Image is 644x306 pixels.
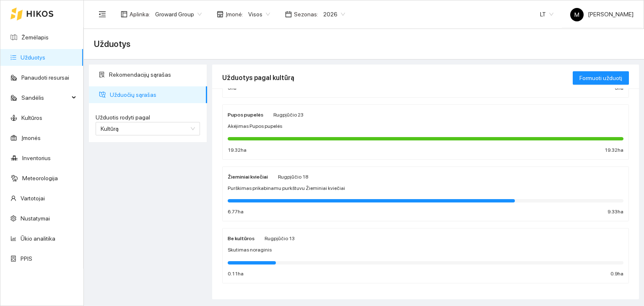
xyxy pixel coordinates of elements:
label: Užduotis rodyti pagal [96,113,200,122]
span: 0 ha [228,84,236,92]
a: Užduotys [21,54,45,61]
span: Rugpjūčio 13 [265,236,295,241]
a: Įmonės [21,135,41,141]
span: 2026 [323,8,345,21]
a: Kultūros [21,114,42,121]
a: Vartotojai [21,195,45,202]
span: 6.77 ha [228,208,244,216]
span: Formuoti užduotį [579,73,622,83]
span: Užduotys [94,37,130,51]
span: Skutimas noraginis [228,246,272,254]
span: layout [121,11,127,18]
span: Kultūrą [101,125,119,132]
span: Sandėlis [21,89,69,106]
span: M [574,8,579,21]
span: calendar [285,11,292,18]
span: 0 ha [615,84,623,92]
span: Sezonas : [294,10,318,19]
span: 0.11 ha [228,270,244,278]
strong: Be kultūros [228,236,254,241]
span: Akėjimas Pupos pupelės [228,122,282,130]
div: Užduotys pagal kultūrą [222,66,573,90]
span: 19.32 ha [605,146,623,154]
span: Groward Group [155,8,202,21]
span: Purškimas prikabinamu purkštuvu Žieminiai kviečiai [228,184,345,192]
a: Žemėlapis [21,34,49,41]
strong: Žieminiai kviečiai [228,174,268,180]
span: [PERSON_NAME] [570,11,634,18]
span: shop [217,11,223,18]
a: Žieminiai kviečiaiRugpjūčio 18Purškimas prikabinamu purkštuvu Žieminiai kviečiai6.77ha9.33ha [222,166,629,222]
button: menu-fold [94,6,111,23]
span: Rugpjūčio 18 [278,174,308,180]
span: Rekomendacijų sąrašas [109,66,200,83]
a: Nustatymai [21,215,50,222]
span: Visos [248,8,270,21]
span: 9.33 ha [608,208,623,216]
span: Užduočių sąrašas [110,86,200,103]
span: LT [540,8,553,21]
span: Rugpjūčio 23 [273,112,304,118]
strong: Pupos pupelės [228,112,263,118]
a: Pupos pupelėsRugpjūčio 23Akėjimas Pupos pupelės19.32ha19.32ha [222,104,629,160]
a: PPIS [21,255,32,262]
a: Panaudoti resursai [21,74,69,81]
span: menu-fold [99,10,106,18]
span: 19.32 ha [228,146,247,154]
a: Inventorius [22,155,51,161]
a: Ūkio analitika [21,235,55,242]
span: 0.9 ha [610,270,623,278]
button: Formuoti užduotį [573,71,629,85]
span: Įmonė : [226,10,243,19]
a: Meteorologija [22,175,58,182]
span: Aplinka : [130,10,150,19]
a: Be kultūrosRugpjūčio 13Skutimas noraginis0.11ha0.9ha [222,228,629,283]
span: solution [99,72,105,78]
